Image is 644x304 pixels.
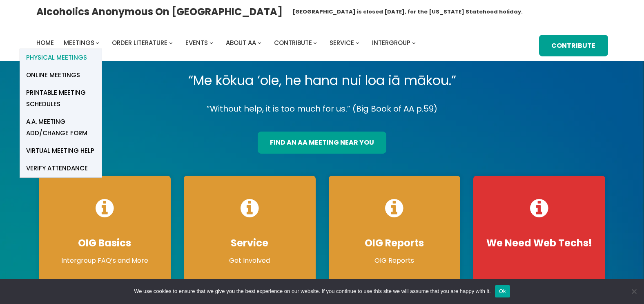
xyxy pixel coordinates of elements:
button: Order Literature submenu [169,41,173,45]
a: About AA [226,37,256,49]
a: A.A. Meeting Add/Change Form [20,113,102,142]
span: No [630,287,638,295]
a: Events [185,37,208,49]
a: verify attendance [20,160,102,177]
p: Get Involved [192,256,308,266]
button: About AA submenu [258,41,261,45]
a: Contribute [539,35,608,57]
a: Printable Meeting Schedules [20,84,102,113]
h4: OIG Basics [47,237,163,249]
h4: We Need Web Techs! [481,237,597,249]
h4: Service [192,237,308,249]
nav: Intergroup [36,37,419,49]
a: Online Meetings [20,67,102,84]
span: Service [330,38,354,47]
a: Service [330,37,354,49]
a: Contribute [274,37,312,49]
span: Events [185,38,208,47]
a: Intergroup [372,37,410,49]
button: Ok [495,285,510,297]
a: Home [36,37,54,49]
p: “Me kōkua ‘ole, he hana nui loa iā mākou.” [32,69,612,92]
button: Service submenu [356,41,359,45]
button: Meetings submenu [96,41,99,45]
span: verify attendance [26,163,88,174]
a: Virtual Meeting Help [20,142,102,160]
h1: [GEOGRAPHIC_DATA] is closed [DATE], for the [US_STATE] Statehood holiday. [292,8,523,16]
p: Intergroup FAQ’s and More [47,256,163,266]
a: Alcoholics Anonymous on [GEOGRAPHIC_DATA] [36,3,283,20]
a: Physical Meetings [20,49,102,67]
span: Meetings [64,38,94,47]
span: Home [36,38,54,47]
span: Order Literature [112,38,167,47]
span: Printable Meeting Schedules [26,87,96,110]
span: About AA [226,38,256,47]
button: Events submenu [209,41,213,45]
span: Online Meetings [26,69,80,81]
button: Intergroup submenu [412,41,416,45]
span: Contribute [274,38,312,47]
a: Meetings [64,37,94,49]
span: Virtual Meeting Help [26,145,94,156]
span: A.A. Meeting Add/Change Form [26,116,96,139]
button: Contribute submenu [313,41,317,45]
span: Intergroup [372,38,410,47]
p: OIG Reports [337,256,452,266]
span: Physical Meetings [26,52,87,63]
h4: OIG Reports [337,237,452,249]
a: find an aa meeting near you [258,132,386,154]
p: “Without help, it is too much for us.” (Big Book of AA p.59) [32,102,612,116]
span: We use cookies to ensure that we give you the best experience on our website. If you continue to ... [134,287,490,295]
